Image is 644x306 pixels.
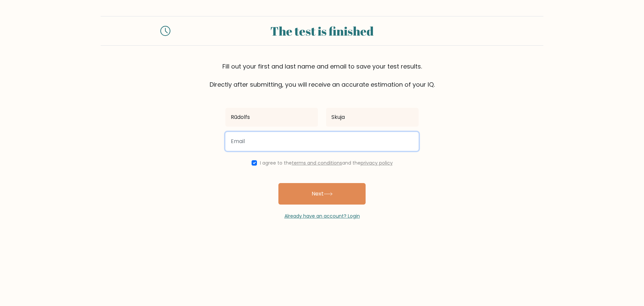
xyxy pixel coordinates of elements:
div: Fill out your first and last name and email to save your test results. Directly after submitting,... [101,62,543,89]
a: terms and conditions [292,160,342,166]
a: Already have an account? Login [284,213,360,219]
button: Next [278,183,366,205]
input: Last name [326,108,419,127]
label: I agree to the and the [260,160,393,166]
input: First name [225,108,318,127]
div: The test is finished [178,22,466,40]
a: privacy policy [361,160,393,166]
input: Email [225,132,419,151]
